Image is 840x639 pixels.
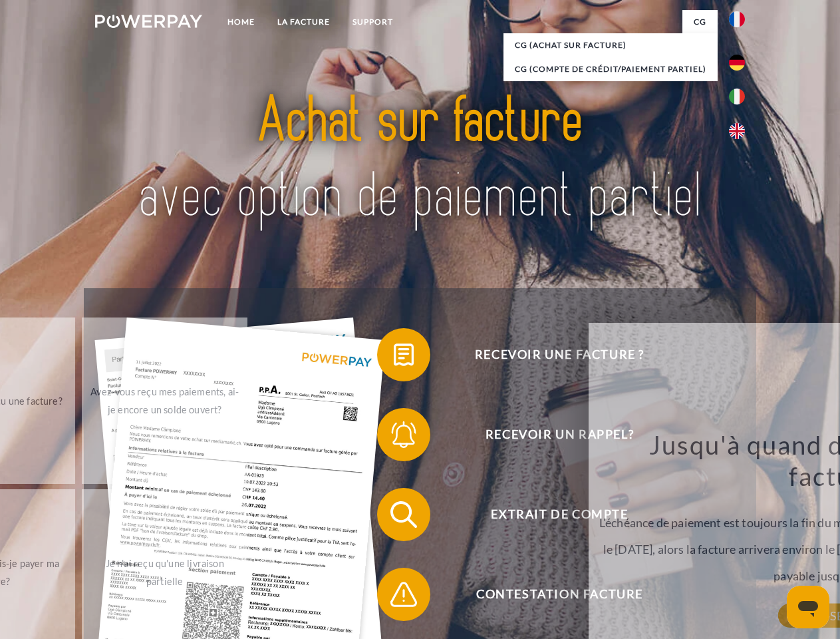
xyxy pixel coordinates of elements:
[95,15,202,28] img: logo-powerpay-white.svg
[503,57,718,81] a: CG (Compte de crédit/paiement partiel)
[387,578,420,611] img: qb_warning.svg
[396,488,722,541] span: Extrait de compte
[216,10,266,34] a: Home
[90,383,239,419] div: Avez-vous reçu mes paiements, ai-je encore un solde ouvert?
[682,10,718,34] a: CG
[729,55,745,71] img: de
[787,586,829,628] iframe: Bouton de lancement de la fenêtre de messagerie
[729,11,745,27] img: fr
[90,554,239,590] div: Je n'ai reçu qu'une livraison partielle
[377,568,723,621] button: Contestation Facture
[377,488,723,541] button: Extrait de compte
[341,10,404,34] a: Support
[729,123,745,139] img: en
[729,89,745,105] img: it
[127,64,713,255] img: title-powerpay_fr.svg
[503,33,718,57] a: CG (achat sur facture)
[82,318,247,484] a: Avez-vous reçu mes paiements, ai-je encore un solde ouvert?
[387,498,420,531] img: qb_search.svg
[396,568,722,621] span: Contestation Facture
[266,10,341,34] a: LA FACTURE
